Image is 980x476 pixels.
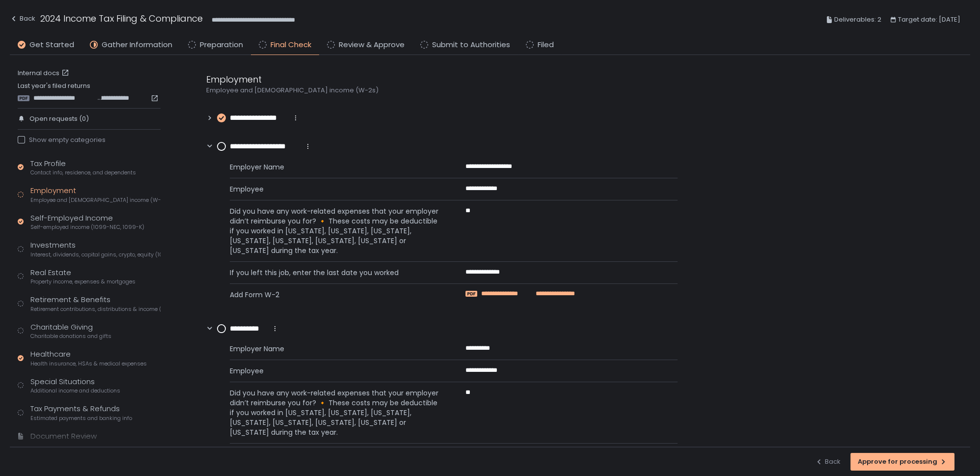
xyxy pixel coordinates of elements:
span: Submit to Authorities [432,39,510,51]
span: Additional income and deductions [30,387,120,394]
div: Charitable Giving [30,322,111,340]
span: Add Form W-2 [230,290,442,300]
span: Deliverables: 2 [834,14,881,26]
span: Review & Approve [339,39,405,51]
span: Target date: [DATE] [898,14,960,26]
span: Employer Name [230,344,442,354]
h1: 2024 Income Tax Filing & Compliance [40,12,203,25]
span: Contact info, residence, and dependents [30,169,136,176]
div: Tax Payments & Refunds [30,403,132,422]
span: Open requests (0) [29,114,89,123]
div: Employment [30,185,161,204]
span: Gather Information [102,39,172,51]
div: Investments [30,240,161,258]
span: Employee [230,184,442,194]
div: Healthcare [30,349,147,367]
div: Employment [206,73,678,86]
span: Get Started [29,39,74,51]
div: Back [815,457,841,466]
span: Self-employed income (1099-NEC, 1099-K) [30,224,144,231]
span: Employer Name [230,162,442,172]
button: Back [815,453,841,471]
span: Health insurance, HSAs & medical expenses [30,360,147,367]
span: Preparation [200,39,243,51]
div: Special Situations [30,376,120,395]
span: Estimated payments and banking info [30,415,132,422]
div: Self-Employed Income [30,213,144,231]
div: Last year's filed returns [18,82,161,102]
span: Property income, expenses & mortgages [30,278,136,285]
span: Did you have any work-related expenses that your employer didn’t reimburse you for? 🔸 These costs... [230,388,442,437]
span: Retirement contributions, distributions & income (1099-R, 5498) [30,306,161,313]
button: Back [10,12,35,28]
a: Internal docs [18,69,71,78]
div: Tax Profile [30,158,136,177]
span: Charitable donations and gifts [30,333,111,340]
div: Retirement & Benefits [30,294,161,313]
span: Did you have any work-related expenses that your employer didn’t reimburse you for? 🔸 These costs... [230,206,442,255]
span: Employee [230,366,442,376]
div: Employee and [DEMOGRAPHIC_DATA] income (W-2s) [206,86,678,95]
button: Approve for processing [850,453,954,471]
div: Document Review [30,431,97,442]
div: Back [10,13,35,25]
div: Real Estate [30,267,136,286]
span: Interest, dividends, capital gains, crypto, equity (1099s, K-1s) [30,251,161,258]
span: Final Check [271,39,311,51]
span: Employee and [DEMOGRAPHIC_DATA] income (W-2s) [30,196,161,204]
span: If you left this job, enter the last date you worked [230,268,442,278]
span: Filed [538,39,554,51]
div: Approve for processing [858,457,947,466]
